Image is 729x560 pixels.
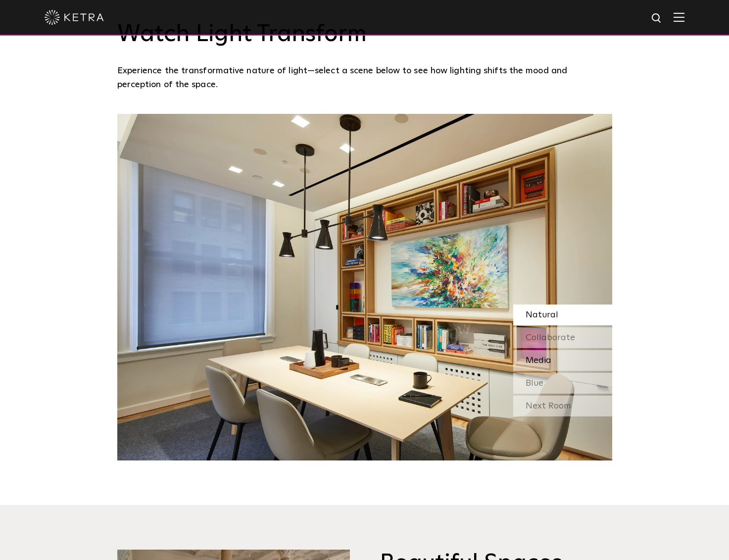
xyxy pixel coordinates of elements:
span: Collaborate [526,333,575,342]
span: Natural [526,310,558,319]
span: Media [526,356,551,365]
span: Blue [526,379,543,388]
img: SS-Desktop-CEC-07-1 [117,114,612,460]
div: Next Room [513,396,612,416]
p: Experience the transformative nature of light—select a scene below to see how lighting shifts the... [117,64,607,92]
img: search icon [651,12,663,25]
img: ketra-logo-2019-white [45,10,104,25]
img: Hamburger%20Nav.svg [674,12,684,22]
